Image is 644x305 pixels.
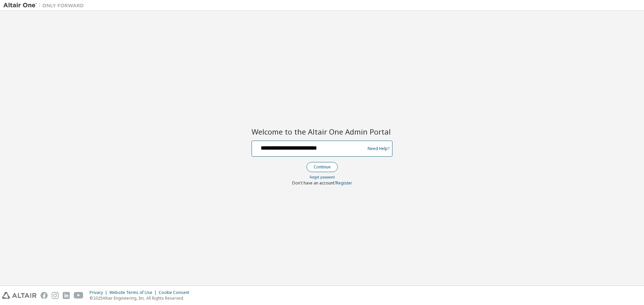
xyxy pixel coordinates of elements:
[63,292,70,299] img: linkedin.svg
[109,290,159,295] div: Website Terms of Use
[74,292,84,299] img: youtube.svg
[52,292,59,299] img: instagram.svg
[90,295,193,301] p: © 2025 Altair Engineering, Inc. All Rights Reserved.
[336,180,352,186] a: Register
[252,127,392,136] h2: Welcome to the Altair One Admin Portal
[3,2,87,9] img: Altair One
[159,290,193,295] div: Cookie Consent
[368,148,389,149] a: Need Help?
[2,292,37,299] img: altair_logo.svg
[307,162,338,172] button: Continue
[90,290,109,295] div: Privacy
[292,180,336,186] span: Don't have an account?
[41,292,48,299] img: facebook.svg
[310,175,335,179] a: Forgot password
